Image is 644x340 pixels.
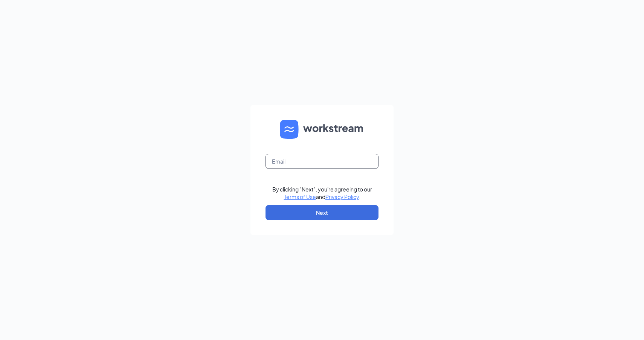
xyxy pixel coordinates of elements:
[284,193,316,200] a: Terms of Use
[325,193,359,200] a: Privacy Policy
[280,120,364,139] img: WS logo and Workstream text
[272,185,372,201] div: By clicking "Next", you're agreeing to our and .
[266,205,378,220] button: Next
[266,154,378,169] input: Email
